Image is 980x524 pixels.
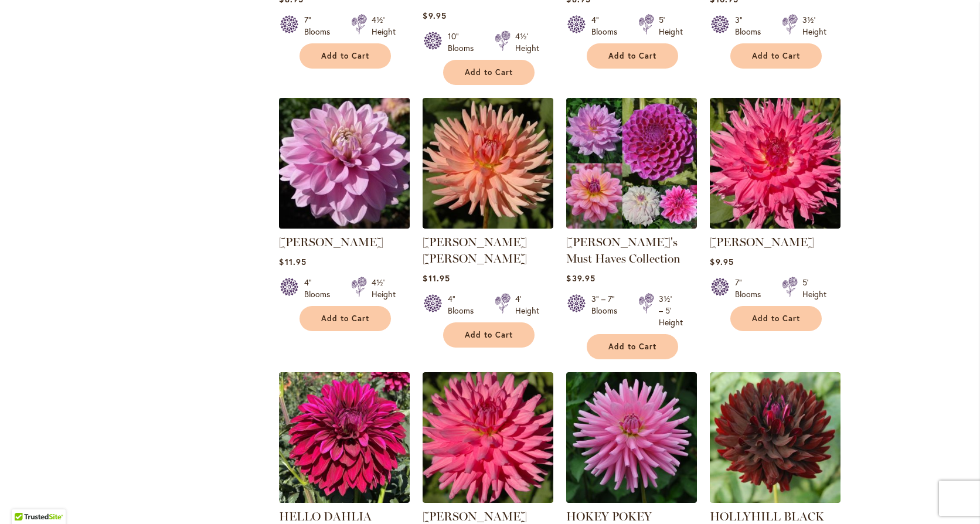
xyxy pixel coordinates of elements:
[279,372,410,503] img: Hello Dahlia
[279,220,410,231] a: HEATHER FEATHER
[566,98,697,229] img: Heather's Must Haves Collection
[465,330,513,340] span: Add to Cart
[730,43,822,69] button: Add to Cart
[423,273,450,284] span: $11.95
[608,342,656,352] span: Add to Cart
[423,494,553,505] a: HERBERT SMITH
[443,322,535,348] button: Add to Cart
[710,494,841,505] a: HOLLYHILL BLACK BEAUTY
[710,98,841,229] img: HELEN RICHMOND
[423,509,527,523] a: [PERSON_NAME]
[443,60,535,85] button: Add to Cart
[279,509,372,523] a: HELLO DAHLIA
[304,277,337,300] div: 4" Blooms
[9,482,42,515] iframe: Launch Accessibility Center
[735,14,768,38] div: 3" Blooms
[423,220,553,231] a: HEATHER MARIE
[300,43,391,69] button: Add to Cart
[587,334,678,359] button: Add to Cart
[423,10,446,21] span: $9.95
[448,30,481,54] div: 10" Blooms
[423,235,527,266] a: [PERSON_NAME] [PERSON_NAME]
[659,14,683,38] div: 5' Height
[279,494,410,505] a: Hello Dahlia
[279,256,306,267] span: $11.95
[566,235,680,266] a: [PERSON_NAME]'s Must Haves Collection
[752,51,800,61] span: Add to Cart
[802,277,826,300] div: 5' Height
[515,30,539,54] div: 4½' Height
[423,372,553,503] img: HERBERT SMITH
[587,43,678,69] button: Add to Cart
[591,293,624,328] div: 3" – 7" Blooms
[566,509,652,523] a: HOKEY POKEY
[802,14,826,38] div: 3½' Height
[372,277,396,300] div: 4½' Height
[752,314,800,324] span: Add to Cart
[710,372,841,503] img: HOLLYHILL BLACK BEAUTY
[566,273,595,284] span: $39.95
[591,14,624,38] div: 4" Blooms
[566,220,697,231] a: Heather's Must Haves Collection
[279,235,383,249] a: [PERSON_NAME]
[566,372,697,503] img: HOKEY POKEY
[566,494,697,505] a: HOKEY POKEY
[304,14,337,38] div: 7" Blooms
[321,51,369,61] span: Add to Cart
[515,293,539,317] div: 4' Height
[372,14,396,38] div: 4½' Height
[276,95,413,232] img: HEATHER FEATHER
[710,235,814,249] a: [PERSON_NAME]
[465,67,513,77] span: Add to Cart
[735,277,768,300] div: 7" Blooms
[730,306,822,331] button: Add to Cart
[710,256,733,267] span: $9.95
[448,293,481,317] div: 4" Blooms
[710,220,841,231] a: HELEN RICHMOND
[423,98,553,229] img: HEATHER MARIE
[321,314,369,324] span: Add to Cart
[608,51,656,61] span: Add to Cart
[300,306,391,331] button: Add to Cart
[659,293,683,328] div: 3½' – 5' Height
